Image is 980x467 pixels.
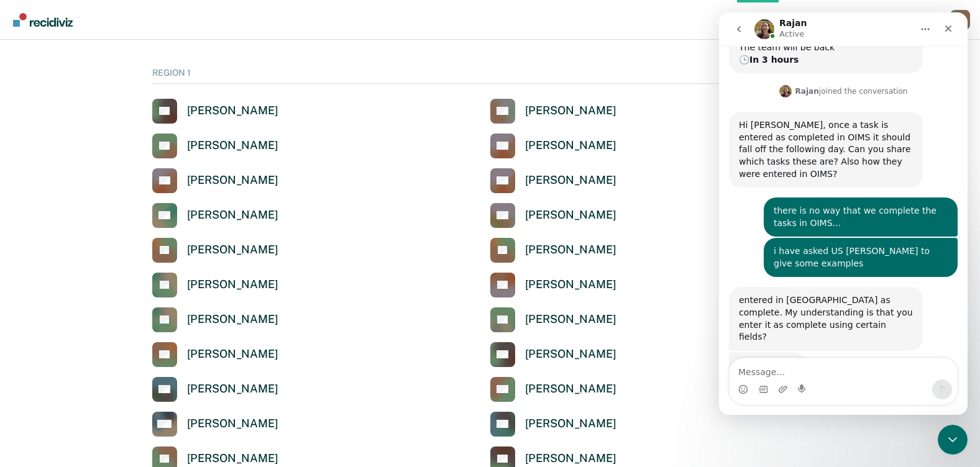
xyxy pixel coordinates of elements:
[13,13,73,27] img: Recidiviz
[490,168,616,193] a: [PERSON_NAME]
[525,417,616,431] div: [PERSON_NAME]
[152,377,278,402] a: [PERSON_NAME]
[525,138,616,153] div: [PERSON_NAME]
[525,312,616,327] div: [PERSON_NAME]
[490,238,616,263] a: [PERSON_NAME]
[490,377,616,402] a: [PERSON_NAME]
[490,307,616,332] a: [PERSON_NAME]
[187,104,278,118] div: [PERSON_NAME]
[490,99,616,124] a: [PERSON_NAME]
[187,347,278,361] div: [PERSON_NAME]
[187,138,278,153] div: [PERSON_NAME]
[187,208,278,222] div: [PERSON_NAME]
[950,10,970,30] div: M H
[719,12,968,415] iframe: Intercom live chat
[152,238,278,263] a: [PERSON_NAME]
[152,307,278,332] a: [PERSON_NAME]
[187,451,278,466] div: [PERSON_NAME]
[490,203,616,228] a: [PERSON_NAME]
[525,104,616,118] div: [PERSON_NAME]
[490,412,616,437] a: [PERSON_NAME]
[187,278,278,292] div: [PERSON_NAME]
[152,273,278,297] a: [PERSON_NAME]
[525,451,616,466] div: [PERSON_NAME]
[152,412,278,437] a: [PERSON_NAME]
[152,342,278,367] a: [PERSON_NAME]
[187,173,278,188] div: [PERSON_NAME]
[490,273,616,297] a: [PERSON_NAME]
[525,208,616,222] div: [PERSON_NAME]
[152,203,278,228] a: [PERSON_NAME]
[950,10,970,30] button: Profile dropdown button
[525,278,616,292] div: [PERSON_NAME]
[152,68,828,84] div: REGION 1
[525,347,616,361] div: [PERSON_NAME]
[187,243,278,257] div: [PERSON_NAME]
[152,99,278,124] a: [PERSON_NAME]
[525,243,616,257] div: [PERSON_NAME]
[187,312,278,327] div: [PERSON_NAME]
[187,382,278,396] div: [PERSON_NAME]
[938,425,968,455] iframe: Intercom live chat
[187,417,278,431] div: [PERSON_NAME]
[525,173,616,188] div: [PERSON_NAME]
[525,382,616,396] div: [PERSON_NAME]
[152,134,278,158] a: [PERSON_NAME]
[152,168,278,193] a: [PERSON_NAME]
[490,134,616,158] a: [PERSON_NAME]
[490,342,616,367] a: [PERSON_NAME]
